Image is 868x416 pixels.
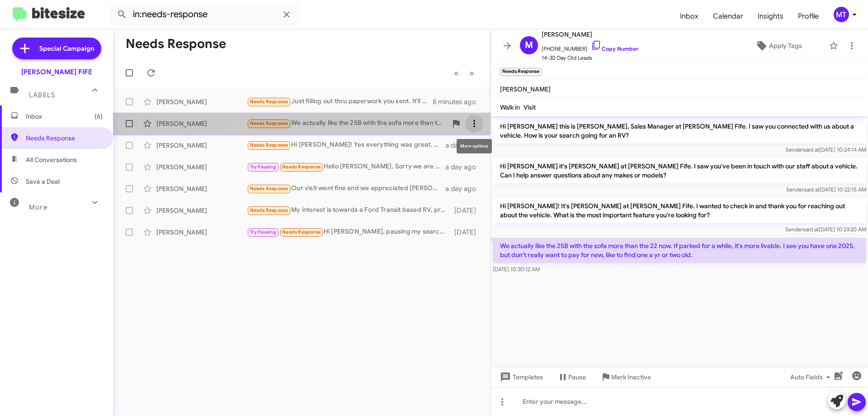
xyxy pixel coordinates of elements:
[803,146,819,153] span: said at
[550,369,593,385] button: Pause
[804,186,820,193] span: said at
[247,96,433,107] div: Just filling out thru paperwork you sent. It'll be in by EOD
[247,227,450,237] div: Hi [PERSON_NAME], pausing my search for now. I'll be in touch when resuming. Thanks.
[156,228,247,237] div: [PERSON_NAME]
[29,91,55,99] span: Labels
[26,134,103,143] span: Needs Response
[247,183,445,194] div: Our visit went fine and we appreciated [PERSON_NAME]'s hospitality. We are weighing our options n...
[493,198,866,223] p: Hi [PERSON_NAME]! It's [PERSON_NAME] at [PERSON_NAME] Fife. I wanted to check in and thank you fo...
[500,103,520,111] span: Walk in
[250,207,288,213] span: Needs Response
[12,38,101,59] a: Special Campaign
[250,99,288,105] span: Needs Response
[591,45,638,52] a: Copy Number
[493,158,866,183] p: Hi [PERSON_NAME] it's [PERSON_NAME] at [PERSON_NAME] Fife. I saw you've been in touch with our st...
[450,206,483,215] div: [DATE]
[156,184,247,193] div: [PERSON_NAME]
[156,206,247,215] div: [PERSON_NAME]
[445,163,483,172] div: a day ago
[156,141,247,150] div: [PERSON_NAME]
[247,118,447,129] div: We actually like the 25B with the sofa more than the 22 now. If parked for a while, it's more liv...
[493,266,540,273] span: [DATE] 10:30:12 AM
[94,112,103,121] span: (6)
[498,369,543,385] span: Templates
[493,118,866,143] p: Hi [PERSON_NAME] this is [PERSON_NAME], Sales Manager at [PERSON_NAME] Fife. I saw you connected ...
[732,38,825,54] button: Apply Tags
[26,112,103,121] span: Inbox
[673,3,706,29] a: Inbox
[706,3,750,29] a: Calendar
[786,186,866,193] span: Sender [DATE] 10:22:15 AM
[448,64,464,82] button: Previous
[454,67,459,79] span: «
[611,369,651,385] span: Mark Inactive
[834,7,849,22] div: MT
[491,369,550,385] button: Templates
[542,53,638,62] span: 14-30 Day Old Leads
[126,37,226,51] h1: Needs Response
[250,164,276,170] span: Try Pausing
[156,97,247,106] div: [PERSON_NAME]
[525,38,533,53] span: M
[247,162,445,172] div: Hello [PERSON_NAME]. Sorry we are in [GEOGRAPHIC_DATA] for the week. I will chat with you next week
[790,369,834,385] span: Auto Fields
[282,229,321,235] span: Needs Response
[21,67,92,77] div: [PERSON_NAME] FIFE
[29,203,47,211] span: More
[783,369,841,385] button: Auto Fields
[39,44,94,53] span: Special Campaign
[542,40,638,53] span: [PHONE_NUMBER]
[26,177,60,186] span: Save a Deal
[26,155,77,164] span: All Conversations
[500,85,551,93] span: [PERSON_NAME]
[282,164,321,170] span: Needs Response
[500,68,542,76] small: Needs Response
[250,229,276,235] span: Try Pausing
[449,64,480,82] nav: Page navigation example
[750,3,791,29] a: Insights
[109,4,299,25] input: Search
[247,205,450,215] div: My interest is towards a Ford Transit based RV, preferably AWD. My favorite model would be the Le...
[156,163,247,172] div: [PERSON_NAME]
[524,103,536,111] span: Visit
[445,141,483,150] div: a day ago
[542,29,638,40] span: [PERSON_NAME]
[568,369,586,385] span: Pause
[445,184,483,193] div: a day ago
[786,146,866,153] span: Sender [DATE] 10:24:14 AM
[464,64,480,82] button: Next
[493,238,866,263] p: We actually like the 25B with the sofa more than the 22 now. If parked for a while, it's more liv...
[250,142,288,148] span: Needs Response
[769,38,802,54] span: Apply Tags
[791,3,826,29] a: Profile
[457,139,492,153] div: More options
[469,67,474,79] span: »
[250,120,288,126] span: Needs Response
[247,140,445,150] div: Hi [PERSON_NAME]! Yes everything was great, specially how [PERSON_NAME] helped us and his follow ...
[433,97,483,106] div: 8 minutes ago
[803,226,819,233] span: said at
[826,7,858,22] button: MT
[450,228,483,237] div: [DATE]
[593,369,658,385] button: Mark Inactive
[250,186,288,191] span: Needs Response
[785,226,866,233] span: Sender [DATE] 10:23:20 AM
[156,119,247,128] div: [PERSON_NAME]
